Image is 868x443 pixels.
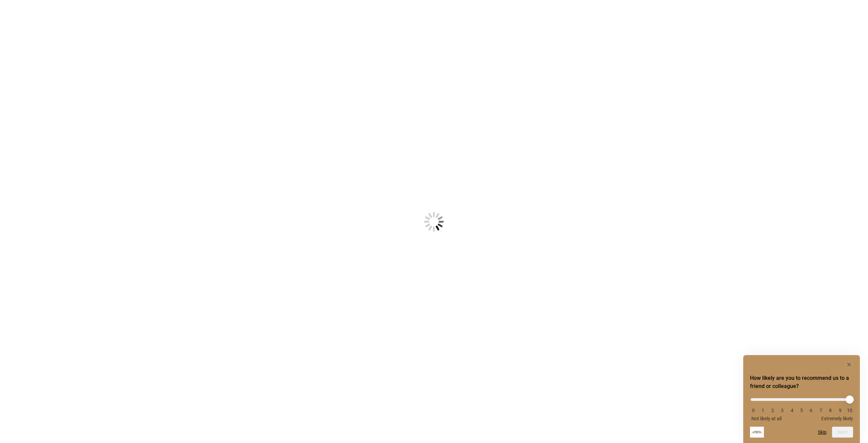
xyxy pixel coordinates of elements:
[827,408,834,413] li: 8
[759,408,766,413] li: 1
[818,429,827,435] button: Skip
[391,178,477,265] img: Loading
[845,361,853,369] button: Hide survey
[769,408,776,413] li: 2
[837,408,844,413] li: 9
[750,408,757,413] li: 0
[750,361,853,438] div: How likely are you to recommend us to a friend or colleague? Select an option from 0 to 10, with ...
[817,408,824,413] li: 7
[808,408,814,413] li: 6
[832,427,853,438] button: Next question
[798,408,805,413] li: 5
[750,374,853,390] h2: How likely are you to recommend us to a friend or colleague? Select an option from 0 to 10, with ...
[821,416,853,421] span: Extremely likely
[789,408,795,413] li: 4
[750,393,853,421] div: How likely are you to recommend us to a friend or colleague? Select an option from 0 to 10, with ...
[751,416,782,421] span: Not likely at all
[779,408,786,413] li: 3
[846,408,853,413] li: 10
